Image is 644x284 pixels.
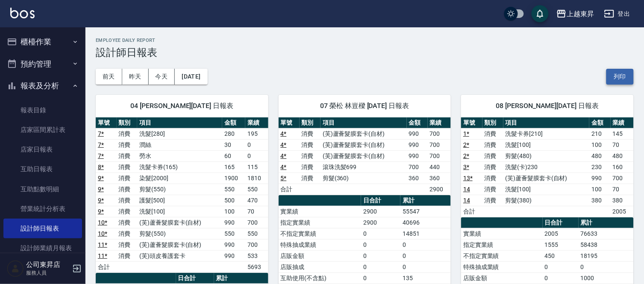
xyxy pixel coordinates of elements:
[137,150,222,161] td: 勞水
[176,273,214,284] th: 日合計
[543,261,579,272] td: 0
[245,150,268,161] td: 0
[7,260,24,277] img: Person
[567,9,594,19] div: 上越東昇
[3,75,82,97] button: 報表及分析
[3,159,82,179] a: 互助日報表
[117,195,138,206] td: 消費
[428,184,451,195] td: 2900
[222,150,245,161] td: 60
[222,128,245,139] td: 280
[245,239,268,250] td: 700
[589,139,610,150] td: 100
[3,100,82,120] a: 報表目錄
[117,128,138,139] td: 消費
[611,206,634,217] td: 2005
[589,128,610,139] td: 210
[611,161,634,173] td: 160
[149,69,175,85] button: 今天
[503,161,590,173] td: 洗髮(卡)230
[279,261,362,272] td: 店販抽成
[137,239,222,250] td: (芙)蘆薈髮膜套卡(自材)
[503,117,590,129] th: 項目
[503,173,590,184] td: (芙)蘆薈髮膜套卡(自材)
[279,272,362,284] td: 互助使用(不含點)
[361,239,400,250] td: 0
[117,217,138,228] td: 消費
[361,261,400,272] td: 0
[611,150,634,161] td: 480
[96,261,117,272] td: 合計
[117,228,138,239] td: 消費
[245,195,268,206] td: 470
[361,217,400,228] td: 2900
[245,139,268,150] td: 0
[3,179,82,199] a: 互助點數明細
[428,150,451,161] td: 700
[279,239,362,250] td: 特殊抽成業績
[428,128,451,139] td: 700
[400,239,451,250] td: 0
[3,120,82,140] a: 店家區間累計表
[3,199,82,219] a: 營業統計分析表
[503,128,590,139] td: 洗髮卡券[210]
[279,250,362,261] td: 店販金額
[532,5,549,22] button: save
[361,195,400,206] th: 日合計
[245,228,268,239] td: 550
[407,139,428,150] td: 990
[222,239,245,250] td: 990
[300,117,321,129] th: 類別
[321,150,407,161] td: (芙)蘆薈髮膜套卡(自材)
[482,150,503,161] td: 消費
[579,250,634,261] td: 18195
[222,250,245,261] td: 990
[96,69,122,85] button: 前天
[137,128,222,139] td: 洗髮[280]
[279,217,362,228] td: 指定實業績
[361,250,400,261] td: 0
[3,140,82,159] a: 店家日報表
[222,206,245,217] td: 100
[321,139,407,150] td: (芙)蘆薈髮膜套卡(自材)
[463,197,470,204] a: 14
[482,117,503,129] th: 類別
[245,206,268,217] td: 70
[503,195,590,206] td: 剪髮(380)
[543,217,579,228] th: 日合計
[611,117,634,129] th: 業績
[361,206,400,217] td: 2900
[321,117,407,129] th: 項目
[137,139,222,150] td: 潤絲
[461,272,543,284] td: 店販金額
[407,128,428,139] td: 990
[279,117,451,195] table: a dense table
[117,250,138,261] td: 消費
[245,173,268,184] td: 1810
[461,250,543,261] td: 不指定實業績
[611,128,634,139] td: 145
[361,272,400,284] td: 0
[407,161,428,173] td: 700
[117,206,138,217] td: 消費
[321,161,407,173] td: 滾珠洗髪699
[503,184,590,195] td: 洗髮[100]
[400,261,451,272] td: 0
[137,228,222,239] td: 剪髮(550)
[461,117,482,129] th: 單號
[137,184,222,195] td: 剪髮(550)
[106,102,258,110] span: 04 [PERSON_NAME][DATE] 日報表
[300,150,321,161] td: 消費
[245,117,268,129] th: 業績
[611,173,634,184] td: 700
[400,272,451,284] td: 135
[222,173,245,184] td: 1900
[222,184,245,195] td: 550
[3,53,82,75] button: 預約管理
[589,117,610,129] th: 金額
[222,117,245,129] th: 金額
[463,186,470,193] a: 14
[300,161,321,173] td: 消費
[553,5,597,23] button: 上越東昇
[96,117,268,273] table: a dense table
